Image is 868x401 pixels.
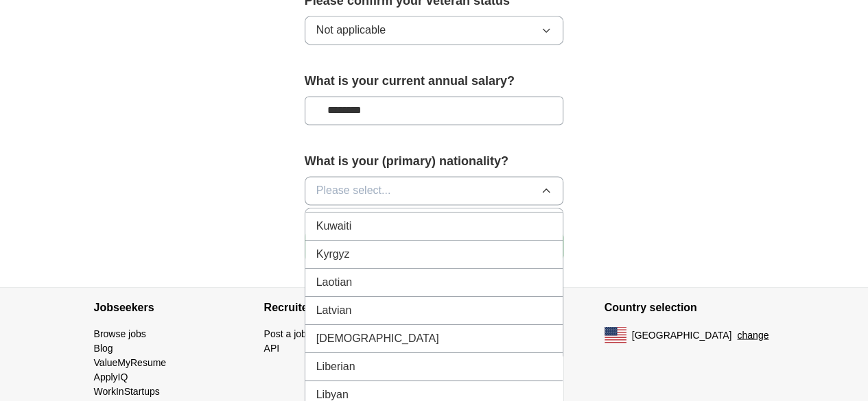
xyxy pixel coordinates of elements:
span: Latvian [316,302,352,319]
span: [DEMOGRAPHIC_DATA] [316,330,439,347]
span: [GEOGRAPHIC_DATA] [632,328,732,342]
span: Please select... [316,182,391,199]
span: Kuwaiti [316,218,352,234]
span: Not applicable [316,22,386,38]
h4: Country selection [605,288,775,326]
label: What is your (primary) nationality? [305,152,564,171]
button: Please select... [305,176,564,205]
span: Laotian [316,274,353,291]
a: WorkInStartups [94,385,160,396]
a: ValueMyResume [94,356,167,367]
a: Browse jobs [94,328,146,339]
span: Kyrgyz [316,246,350,263]
a: API [264,342,280,353]
img: US flag [605,326,626,343]
button: Not applicable [305,16,564,45]
a: ApplyIQ [94,371,128,382]
span: Liberian [316,359,355,375]
label: What is your current annual salary? [305,72,564,90]
a: Post a job [264,328,307,339]
a: Blog [94,342,113,353]
button: change [737,328,769,342]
